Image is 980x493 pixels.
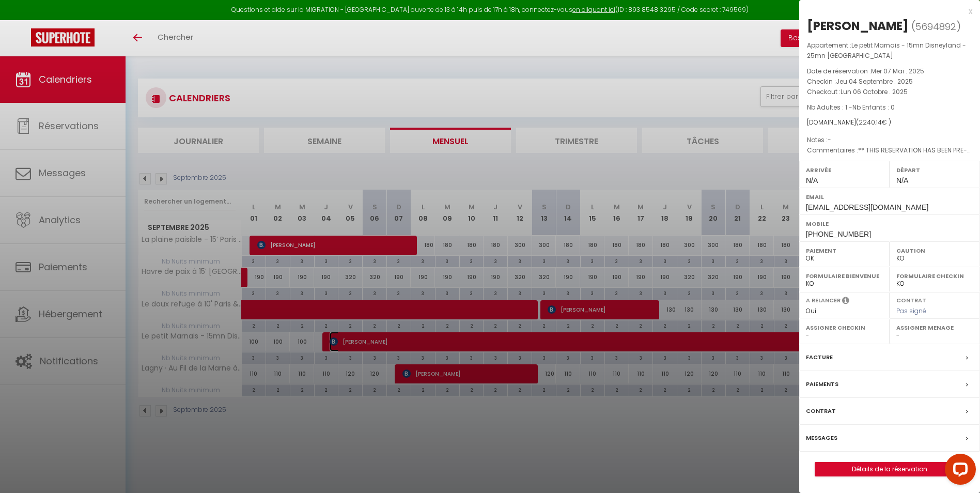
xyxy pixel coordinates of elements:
[896,322,973,333] label: Assigner Menage
[806,203,928,211] span: [EMAIL_ADDRESS][DOMAIN_NAME]
[852,103,895,112] span: Nb Enfants : 0
[841,87,908,96] span: Lun 06 Octobre . 2025
[815,462,965,476] button: Détails de la réservation
[806,271,883,281] label: Formulaire Bienvenue
[806,322,883,333] label: Assigner Checkin
[896,176,908,184] span: N/A
[806,230,871,238] span: [PHONE_NUMBER]
[896,245,973,256] label: Caution
[807,40,972,61] p: Appartement :
[806,352,833,363] label: Facture
[807,66,972,76] p: Date de réservation :
[896,271,973,281] label: Formulaire Checkin
[807,118,972,128] div: [DOMAIN_NAME]
[915,20,956,33] span: 5694892
[806,176,818,184] span: N/A
[806,379,838,390] label: Paiements
[806,406,836,417] label: Contrat
[896,296,926,303] label: Contrat
[806,192,973,202] label: Email
[807,18,909,34] div: [PERSON_NAME]
[799,5,972,18] div: x
[807,145,972,156] p: Commentaires :
[807,135,972,145] p: Notes :
[896,306,926,315] span: Pas signé
[856,118,891,127] span: ( € )
[896,165,973,175] label: Départ
[871,67,924,75] span: Mer 07 Mai . 2025
[807,87,972,97] p: Checkout :
[828,135,831,144] span: -
[806,165,883,175] label: Arrivée
[806,245,883,256] label: Paiement
[937,450,980,493] iframe: LiveChat chat widget
[806,433,837,443] label: Messages
[807,76,972,87] p: Checkin :
[807,103,895,112] span: Nb Adultes : 1 -
[836,77,913,86] span: Jeu 04 Septembre . 2025
[815,463,964,476] a: Détails de la réservation
[859,118,882,127] span: 2240.14
[806,296,841,305] label: A relancer
[807,41,966,60] span: Le petit Marnais - 15mn Disneyland - 25mn [GEOGRAPHIC_DATA]
[911,19,961,34] span: ( )
[842,296,849,307] i: Sélectionner OUI si vous souhaiter envoyer les séquences de messages post-checkout
[806,219,973,229] label: Mobile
